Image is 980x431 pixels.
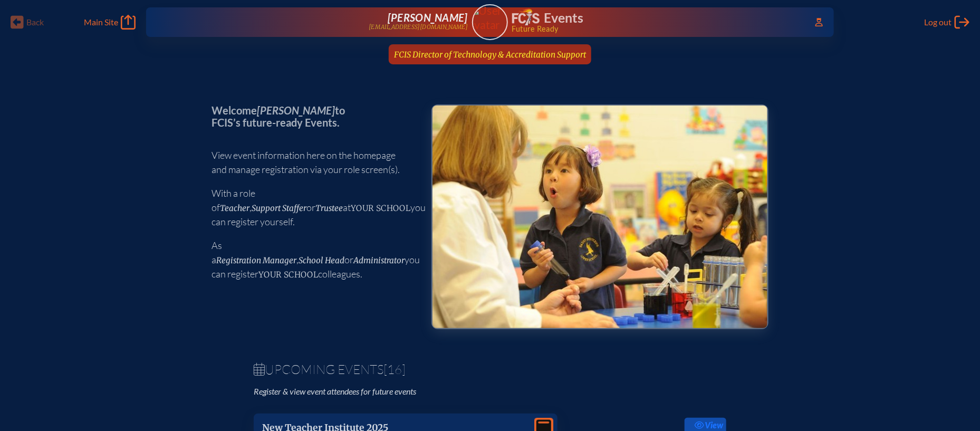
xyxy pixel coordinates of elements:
[705,420,724,430] span: view
[180,12,468,33] a: [PERSON_NAME][EMAIL_ADDRESS][DOMAIN_NAME]
[383,361,406,377] span: [16]
[925,17,952,27] span: Log out
[369,24,468,31] p: [EMAIL_ADDRESS][DOMAIN_NAME]
[216,255,296,265] span: Registration Manager
[299,255,344,265] span: School Head
[254,363,726,376] h1: Upcoming Events
[394,50,586,60] span: FCIS Director of Technology & Accreditation Support
[512,8,800,33] div: FCIS Events — Future ready
[472,4,508,40] a: User Avatar
[467,4,512,32] img: User Avatar
[390,44,590,64] a: FCIS Director of Technology & Accreditation Support
[84,15,136,30] a: Main Site
[257,104,335,117] span: [PERSON_NAME]
[254,386,532,397] p: Register & view event attendees for future events
[433,106,767,328] img: Events
[212,186,415,229] p: With a role of , or at you can register yourself.
[353,255,405,265] span: Administrator
[212,148,415,177] p: View event information here on the homepage and manage registration via your role screen(s).
[212,104,415,128] p: Welcome to FCIS’s future-ready Events.
[84,17,118,27] span: Main Site
[258,270,318,280] span: your school
[351,203,410,213] span: your school
[212,238,415,281] p: As a , or you can register colleagues.
[220,203,249,213] span: Teacher
[512,25,800,33] span: Future Ready
[252,203,306,213] span: Support Staffer
[388,11,468,24] span: [PERSON_NAME]
[315,203,343,213] span: Trustee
